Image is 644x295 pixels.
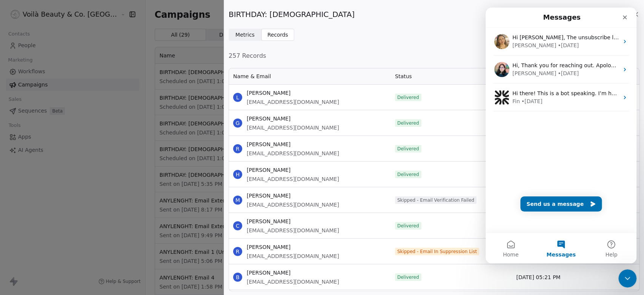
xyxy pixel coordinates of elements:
span: Delivered [397,146,419,152]
button: Send us a message [35,189,116,204]
span: Delivered [397,274,419,280]
span: Delivered [397,171,419,178]
span: Home [17,244,33,250]
span: Metrics [235,31,255,39]
span: Delivered [397,94,419,100]
span: R [233,144,242,153]
button: Messages [50,225,100,256]
span: L [233,93,242,102]
span: [EMAIL_ADDRESS][DOMAIN_NAME] [247,150,339,157]
span: [EMAIL_ADDRESS][DOMAIN_NAME] [247,227,339,234]
span: [EMAIL_ADDRESS][DOMAIN_NAME] [247,98,339,106]
span: M [233,196,242,205]
span: [PERSON_NAME] [247,192,339,199]
div: • [DATE] [72,62,93,70]
span: [PERSON_NAME] [247,269,339,276]
span: Messages [61,244,90,250]
span: [EMAIL_ADDRESS][DOMAIN_NAME] [247,175,339,183]
span: Delivered [397,120,419,126]
div: • [DATE] [36,90,57,98]
span: [PERSON_NAME] [247,89,339,97]
span: [PERSON_NAME] [247,115,339,122]
iframe: Intercom live chat [618,269,636,287]
div: • [DATE] [72,34,93,42]
iframe: Intercom live chat [486,8,636,263]
span: R [233,247,242,256]
span: H [233,170,242,179]
span: [PERSON_NAME] [247,166,339,174]
img: Profile image for Fin [9,82,24,97]
span: Skipped - Email In Suppression List [397,249,477,255]
span: Status [395,73,412,80]
span: [PERSON_NAME] [247,141,339,148]
span: Name & Email [233,73,271,80]
div: [PERSON_NAME] [27,34,71,42]
span: Hi there! This is a bot speaking. I’m here to answer your questions, but you’ll always have the o... [27,83,347,89]
span: [EMAIL_ADDRESS][DOMAIN_NAME] [247,252,339,260]
span: [EMAIL_ADDRESS][DOMAIN_NAME] [247,278,339,286]
div: Fin [27,90,34,98]
span: B [233,273,242,282]
span: Skipped - Email Verification Failed [397,197,474,203]
span: [PERSON_NAME] [247,243,339,251]
span: Delivered [397,223,419,229]
span: [EMAIL_ADDRESS][DOMAIN_NAME] [247,201,339,209]
span: [DATE] 05:21 PM [516,273,560,281]
div: grid [229,85,639,292]
span: 257 Records [229,51,639,60]
div: [PERSON_NAME] [27,62,71,70]
img: Profile image for Mrinal [9,54,24,70]
span: C [233,221,242,230]
span: Help [120,244,132,250]
span: [EMAIL_ADDRESS][DOMAIN_NAME] [247,124,339,131]
span: [PERSON_NAME] [247,218,339,225]
span: BIRTHDAY: [DEMOGRAPHIC_DATA] [229,9,355,20]
span: G [233,119,242,128]
button: Help [101,225,151,256]
span: Hi, Thank you for reaching out. Apologies, currently we only have the feature to search Name and ... [27,55,603,61]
